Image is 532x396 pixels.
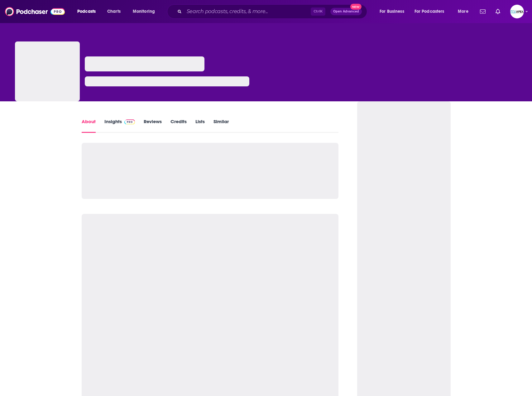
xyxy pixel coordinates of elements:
[77,7,96,16] span: Podcasts
[5,6,65,17] img: Podchaser - Follow, Share and Rate Podcasts
[410,7,453,17] button: open menu
[184,7,311,17] input: Search podcasts, credits, & more...
[510,5,524,18] button: Show profile menu
[510,5,524,18] img: User Profile
[375,7,412,17] button: open menu
[213,118,229,133] a: Similar
[333,10,359,13] span: Open Advanced
[73,7,104,17] button: open menu
[133,7,155,16] span: Monitoring
[330,8,362,15] button: Open AdvancedNew
[128,7,163,17] button: open menu
[104,118,135,133] a: InsightsPodchaser Pro
[82,118,96,133] a: About
[380,7,404,16] span: For Business
[103,7,124,17] a: Charts
[350,4,362,10] span: New
[458,7,468,16] span: More
[311,7,325,16] span: Ctrl K
[493,6,503,17] a: Show notifications dropdown
[124,119,135,124] img: Podchaser Pro
[173,4,373,19] div: Search podcasts, credits, & more...
[170,118,187,133] a: Credits
[510,5,524,18] span: Logged in as Apex
[195,118,205,133] a: Lists
[144,118,162,133] a: Reviews
[453,7,476,17] button: open menu
[107,7,121,16] span: Charts
[415,7,444,16] span: For Podcasters
[477,6,488,17] a: Show notifications dropdown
